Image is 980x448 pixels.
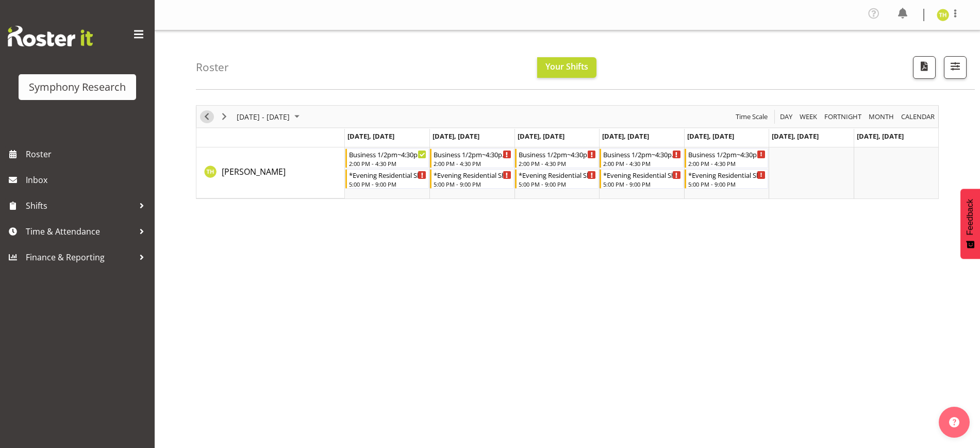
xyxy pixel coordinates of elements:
div: 5:00 PM - 9:00 PM [434,180,511,188]
div: 2:00 PM - 4:30 PM [603,159,680,168]
div: Business 1/2pm~4:30pm World Polls [603,149,680,159]
div: *Evening Residential Shift 5-9pm [688,170,766,180]
span: [DATE], [DATE] [857,131,904,141]
span: Time & Attendance [26,224,134,239]
span: Feedback [966,199,975,235]
table: Timeline Week of September 7, 2025 [345,147,938,198]
span: Day [779,110,793,123]
span: [DATE] - [DATE] [236,110,291,123]
div: Previous [198,106,215,127]
button: Timeline Day [778,110,794,123]
img: Rosterit website logo [8,26,93,46]
button: Next [218,110,231,123]
button: Time Scale [734,110,770,123]
div: *Evening Residential Shift 5-9pm [519,170,596,180]
button: Timeline Week [798,110,819,123]
span: Week [799,110,818,123]
div: 5:00 PM - 9:00 PM [519,180,596,188]
div: 2:00 PM - 4:30 PM [349,159,426,168]
button: Your Shifts [537,57,596,78]
div: Tristan Healley"s event - Business 1/2pm~4:30pm World Polls Begin From Thursday, September 4, 202... [600,148,683,168]
div: *Evening Residential Shift 5-9pm [434,170,511,180]
img: help-xxl-2.png [949,417,959,427]
span: [PERSON_NAME] [222,166,286,177]
span: Fortnight [823,110,862,123]
button: Month [900,110,937,123]
div: 2:00 PM - 4:30 PM [688,159,766,168]
span: calendar [900,110,936,123]
button: Download a PDF of the roster according to the set date range. [913,56,936,79]
span: [DATE], [DATE] [433,131,479,141]
span: Shifts [26,198,134,213]
h4: Roster [196,61,229,73]
span: Finance & Reporting [26,250,134,265]
span: Your Shifts [545,61,588,72]
div: 2:00 PM - 4:30 PM [519,159,596,168]
div: 5:00 PM - 9:00 PM [349,180,426,188]
div: Tristan Healley"s event - *Evening Residential Shift 5-9pm Begin From Thursday, September 4, 2025... [600,169,683,189]
div: Timeline Week of September 7, 2025 [196,105,939,199]
div: Symphony Research [29,79,126,95]
span: [DATE], [DATE] [518,131,564,141]
a: [PERSON_NAME] [222,165,286,178]
div: Tristan Healley"s event - *Evening Residential Shift 5-9pm Begin From Friday, September 5, 2025 a... [685,169,768,189]
div: Business 1/2pm~4:30pm World Polls [688,149,766,159]
div: 5:00 PM - 9:00 PM [688,180,766,188]
div: 2:00 PM - 4:30 PM [434,159,511,168]
button: September 01 - 07, 2025 [235,110,304,123]
button: Fortnight [823,110,863,123]
div: *Evening Residential Shift 5-9pm [349,170,426,180]
div: Tristan Healley"s event - Business 1/2pm~4:30pm World Polls Begin From Friday, September 5, 2025 ... [685,148,768,168]
span: [DATE], [DATE] [347,131,394,141]
div: Tristan Healley"s event - *Evening Residential Shift 5-9pm Begin From Wednesday, September 3, 202... [515,169,599,189]
div: Tristan Healley"s event - *Evening Residential Shift 5-9pm Begin From Monday, September 1, 2025 a... [345,169,429,189]
div: Next [215,106,233,127]
span: Inbox [26,172,150,188]
div: *Evening Residential Shift 5-9pm [603,170,680,180]
div: Business 1/2pm~4:30pm World Polls [349,149,426,159]
div: Tristan Healley"s event - Business 1/2pm~4:30pm World Polls Begin From Monday, September 1, 2025 ... [345,148,429,168]
div: Tristan Healley"s event - Business 1/2pm~4:30pm World Polls Begin From Tuesday, September 2, 2025... [430,148,513,168]
div: Tristan Healley"s event - Business 1/2pm~4:30pm World Polls Begin From Wednesday, September 3, 20... [515,148,599,168]
span: Month [868,110,895,123]
td: Tristan Healley resource [196,147,345,198]
img: tristan-healley11868.jpg [937,9,949,21]
div: Business 1/2pm~4:30pm World Polls [519,149,596,159]
span: Roster [26,146,150,162]
span: Time Scale [735,110,769,123]
button: Timeline Month [867,110,896,123]
div: 5:00 PM - 9:00 PM [603,180,680,188]
div: Business 1/2pm~4:30pm World Polls [434,149,511,159]
span: [DATE], [DATE] [687,131,734,141]
span: [DATE], [DATE] [772,131,819,141]
span: [DATE], [DATE] [602,131,649,141]
button: Filter Shifts [944,56,967,79]
button: Feedback - Show survey [960,189,980,259]
div: Tristan Healley"s event - *Evening Residential Shift 5-9pm Begin From Tuesday, September 2, 2025 ... [430,169,513,189]
button: Previous [200,110,214,123]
